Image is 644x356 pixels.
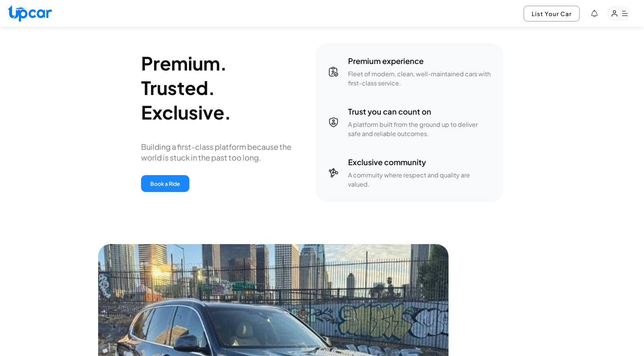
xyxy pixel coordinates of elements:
[328,117,339,128] img: Trust you can count on Icon
[348,69,491,88] p: Fleet of modern, clean, well-maintained cars with first-class service.
[141,175,189,192] button: Book a Ride
[348,157,491,171] h4: Exclusive community
[328,167,339,178] img: Exclusive community Icon
[141,52,231,74] span: Premium.
[348,120,491,138] p: A platform built from the ground up to deliver safe and reliable outcomes.
[141,102,231,123] span: Exclusive.
[348,106,491,120] h4: Trust you can count on
[8,5,52,21] img: Upcar Logo
[524,6,580,21] button: List Your Car
[141,141,304,163] p: Building a first-class platform because the world is stuck in the past too long.
[141,77,231,98] span: Trusted.
[348,171,491,189] p: A commuity where respect and quality are valued.
[328,66,339,77] img: Premium experience Icon
[348,56,491,69] h4: Premium experience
